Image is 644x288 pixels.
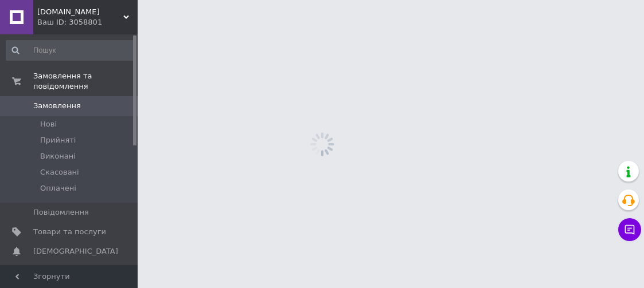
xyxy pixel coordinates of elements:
span: Замовлення [33,101,81,111]
span: Нові [40,119,57,129]
div: Ваш ID: 3058801 [37,17,138,27]
span: Товари та послуги [33,227,106,237]
span: Повідомлення [33,207,89,218]
span: ApiMag.com.ua [37,7,123,17]
button: Чат з покупцем [618,218,641,241]
span: Скасовані [40,167,79,177]
span: [DEMOGRAPHIC_DATA] [33,246,118,257]
span: Оплачені [40,183,76,194]
span: Прийняті [40,135,76,145]
input: Пошук [6,40,135,61]
span: Замовлення та повідомлення [33,71,138,92]
span: Виконані [40,151,76,161]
